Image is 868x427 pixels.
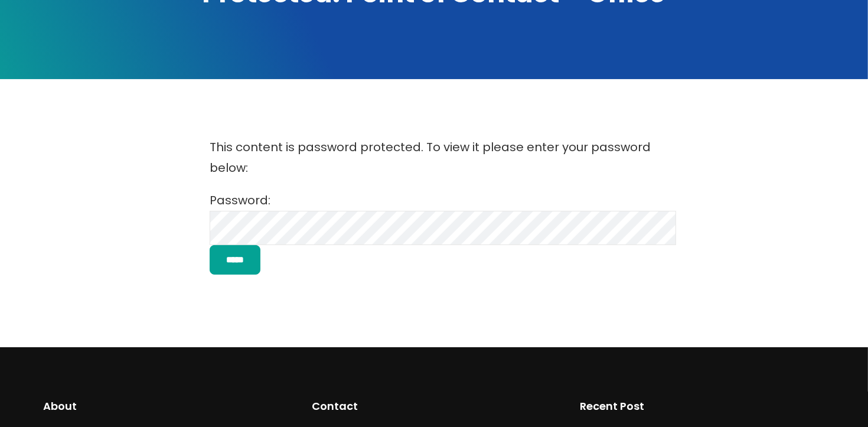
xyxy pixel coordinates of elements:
[312,398,556,415] h2: Contact
[580,398,824,415] h2: Recent Post
[210,211,676,245] input: Password:
[210,192,676,236] label: Password:
[44,398,288,415] h2: About
[210,137,658,178] p: This content is password protected. To view it please enter your password below:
